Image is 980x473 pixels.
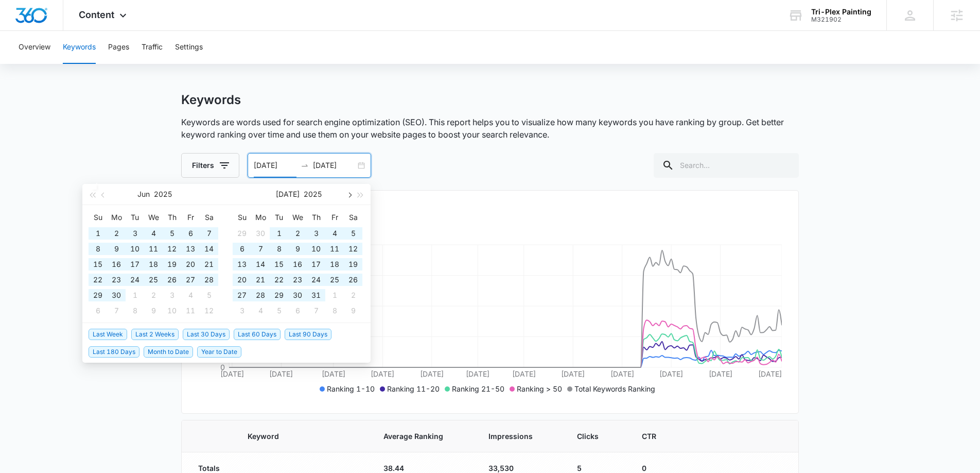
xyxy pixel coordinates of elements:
[236,274,248,286] div: 20
[147,274,160,286] div: 25
[233,226,251,241] td: 2025-06-29
[181,153,239,178] button: Filters
[200,257,218,272] td: 2025-06-21
[163,241,181,257] td: 2025-06-12
[291,289,304,301] div: 30
[163,257,181,272] td: 2025-06-19
[181,92,241,108] h1: Keywords
[344,257,362,272] td: 2025-07-19
[181,209,200,226] th: Fr
[291,243,304,255] div: 9
[288,303,307,318] td: 2025-08-06
[328,243,341,255] div: 11
[203,289,215,301] div: 5
[251,209,270,226] th: Mo
[129,305,141,317] div: 8
[203,243,215,255] div: 14
[110,305,122,317] div: 7
[325,257,344,272] td: 2025-07-18
[181,226,200,241] td: 2025-06-06
[371,369,394,378] tspan: [DATE]
[110,258,122,271] div: 16
[344,241,362,257] td: 2025-07-12
[383,431,449,442] span: Average Ranking
[288,288,307,303] td: 2025-07-30
[301,161,309,170] span: to
[811,8,871,16] div: account name
[254,305,267,317] div: 4
[89,241,107,257] td: 2025-06-08
[325,226,344,241] td: 2025-07-04
[273,243,285,255] div: 8
[488,431,537,442] span: Impressions
[147,258,160,271] div: 18
[129,258,141,271] div: 17
[610,369,634,378] tspan: [DATE]
[344,209,362,226] th: Sa
[131,329,179,340] span: Last 2 Weeks
[310,305,322,317] div: 7
[328,289,341,301] div: 1
[347,274,359,286] div: 26
[313,160,356,171] input: End date
[273,274,285,286] div: 22
[577,431,602,442] span: Clicks
[107,257,126,272] td: 2025-06-16
[181,241,200,257] td: 2025-06-13
[288,209,307,226] th: We
[107,272,126,288] td: 2025-06-23
[273,258,285,271] div: 15
[344,226,362,241] td: 2025-07-05
[327,384,375,393] span: Ranking 1-10
[126,241,144,257] td: 2025-06-10
[89,272,107,288] td: 2025-06-22
[200,303,218,318] td: 2025-07-12
[184,305,197,317] div: 11
[184,227,197,240] div: 6
[92,305,104,317] div: 6
[63,31,96,64] button: Keywords
[654,153,799,178] input: Search...
[251,241,270,257] td: 2025-07-07
[288,241,307,257] td: 2025-07-09
[288,226,307,241] td: 2025-07-02
[307,288,325,303] td: 2025-07-31
[270,288,288,303] td: 2025-07-29
[344,288,362,303] td: 2025-08-02
[166,227,178,240] div: 5
[107,209,126,226] th: Mo
[92,274,104,286] div: 22
[233,288,251,303] td: 2025-07-27
[251,303,270,318] td: 2025-08-04
[310,274,322,286] div: 24
[166,243,178,255] div: 12
[254,160,296,171] input: Start date
[126,209,144,226] th: Tu
[107,288,126,303] td: 2025-06-30
[203,227,215,240] div: 7
[126,303,144,318] td: 2025-07-08
[328,274,341,286] div: 25
[307,303,325,318] td: 2025-08-07
[200,209,218,226] th: Sa
[233,303,251,318] td: 2025-08-03
[110,274,122,286] div: 23
[307,226,325,241] td: 2025-07-03
[310,289,322,301] div: 31
[184,274,197,286] div: 27
[200,288,218,303] td: 2025-07-05
[175,31,203,64] button: Settings
[291,305,304,317] div: 6
[166,274,178,286] div: 26
[325,303,344,318] td: 2025-08-08
[254,289,267,301] div: 28
[276,184,300,205] button: [DATE]
[251,272,270,288] td: 2025-07-21
[387,384,440,393] span: Ranking 11-20
[328,305,341,317] div: 8
[325,241,344,257] td: 2025-07-11
[163,303,181,318] td: 2025-07-10
[184,243,197,255] div: 13
[310,243,322,255] div: 10
[163,272,181,288] td: 2025-06-26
